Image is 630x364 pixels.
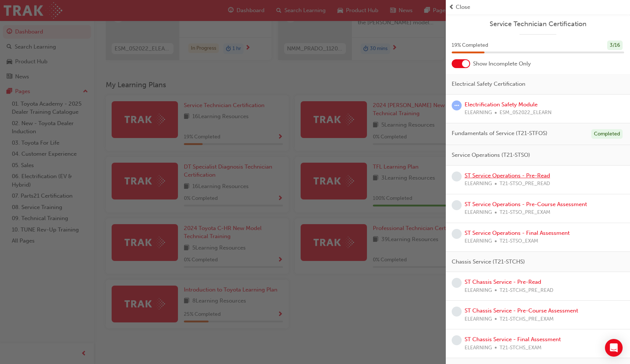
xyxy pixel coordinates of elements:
[465,315,492,324] span: ELEARNING
[465,336,561,343] a: ST Chassis Service - Final Assessment
[465,101,538,108] a: Electrification Safety Module
[452,278,462,288] span: learningRecordVerb_NONE-icon
[591,129,623,139] div: Completed
[500,315,554,324] span: T21-STCHS_PRE_EXAM
[465,172,550,179] a: ST Service Operations - Pre-Read
[465,230,570,236] a: ST Service Operations - Final Assessment
[449,3,627,11] button: prev-iconClose
[452,20,624,28] a: Service Technician Certification
[452,41,488,50] span: 19 % Completed
[500,286,553,295] span: T21-STCHS_PRE_READ
[452,100,462,110] span: learningRecordVerb_ATTEMPT-icon
[456,3,470,11] span: Close
[465,201,587,208] a: ST Service Operations - Pre-Course Assessment
[465,344,492,352] span: ELEARNING
[452,80,525,88] span: Electrical Safety Certification
[465,279,541,285] a: ST Chassis Service - Pre-Read
[465,307,578,314] a: ST Chassis Service - Pre-Course Assessment
[500,237,538,245] span: T21-STSO_EXAM
[452,151,530,159] span: Service Operations (T21-STSO)
[465,109,492,117] span: ELEARNING
[500,208,550,217] span: T21-STSO_PRE_EXAM
[452,229,462,239] span: learningRecordVerb_NONE-icon
[605,339,623,357] div: Open Intercom Messenger
[465,286,492,295] span: ELEARNING
[452,172,462,181] span: learningRecordVerb_NONE-icon
[500,180,550,188] span: T21-STSO_PRE_READ
[452,258,525,266] span: Chassis Service (T21-STCHS)
[500,344,542,352] span: T21-STCHS_EXAM
[452,307,462,317] span: learningRecordVerb_NONE-icon
[465,180,492,188] span: ELEARNING
[452,129,547,138] span: Fundamentals of Service (T21-STFOS)
[500,109,552,117] span: ESM_052022_ELEARN
[452,335,462,345] span: learningRecordVerb_NONE-icon
[465,237,492,245] span: ELEARNING
[473,60,531,68] span: Show Incomplete Only
[465,208,492,217] span: ELEARNING
[449,3,454,11] span: prev-icon
[452,200,462,210] span: learningRecordVerb_NONE-icon
[607,40,623,50] div: 3 / 16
